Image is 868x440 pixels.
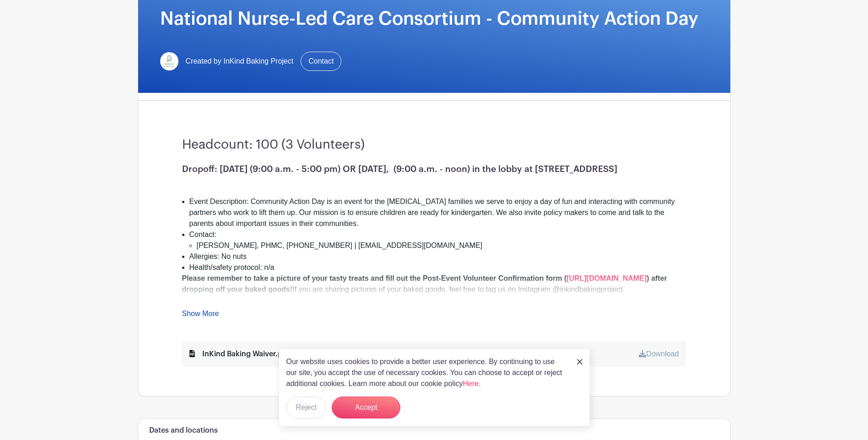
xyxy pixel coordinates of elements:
h1: National Nurse-Led Care Consortium - Community Action Day [160,8,708,30]
a: Here [463,380,479,387]
a: [URL][DOMAIN_NAME] [566,274,647,282]
button: Reject [286,397,326,419]
strong: Please remember to take a picture of your tasty treats and fill out the Post-Event Volunteer Conf... [182,274,567,282]
a: Show More [182,310,219,321]
li: [PERSON_NAME], PHMC, [PHONE_NUMBER] | [EMAIL_ADDRESS][DOMAIN_NAME] [197,240,686,251]
li: Allergies: No nuts [189,251,686,262]
span: Created by InKind Baking Project [186,56,294,67]
p: Our website uses cookies to provide a better user experience. By continuing to use our site, you ... [286,356,567,389]
button: Accept [332,397,400,419]
li: Contact: [189,229,686,251]
h1: Dropoff: [DATE] (9:00 a.m. - 5:00 pm) OR [DATE], (9:00 a.m. - noon) in the lobby at [STREET_ADDRESS] [182,164,686,174]
strong: ) after dropping off your baked goods! [182,274,667,293]
img: close_button-5f87c8562297e5c2d7936805f587ecaba9071eb48480494691a3f1689db116b3.svg [577,359,582,365]
h6: Dates and locations [149,426,218,435]
div: If you are sharing pictures of your baked goods, feel free to tag us on Instagram @inkindbakingpr... [182,273,686,295]
h3: Headcount: 100 (3 Volunteers) [182,137,686,153]
img: InKind-Logo.jpg [160,52,178,70]
a: Download [639,350,679,358]
li: Event Description: Community Action Day is an event for the [MEDICAL_DATA] families we serve to e... [189,196,686,229]
a: Contact [301,52,341,71]
li: Health/safety protocol: n/a [189,262,686,273]
div: InKind Baking Waiver.pdf [189,349,290,360]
